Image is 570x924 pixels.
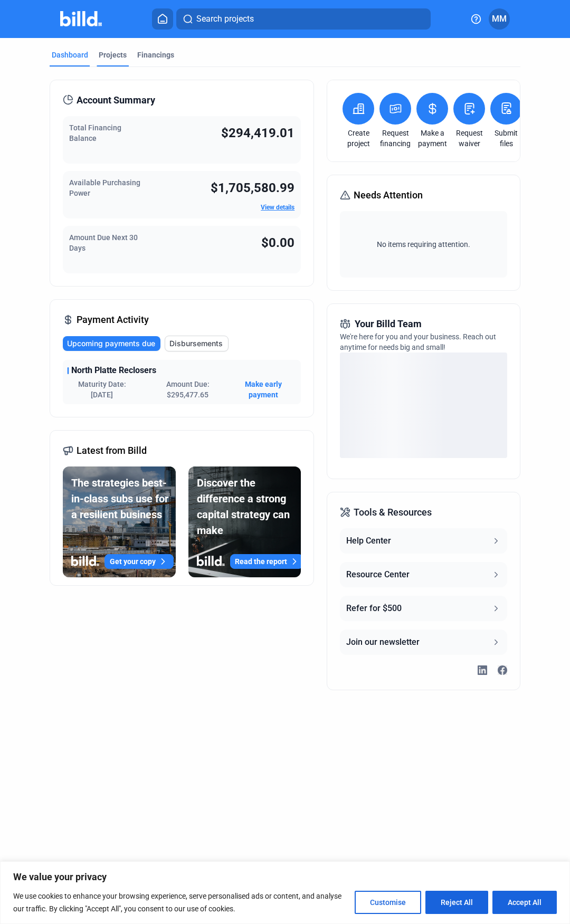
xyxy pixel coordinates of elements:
[13,890,347,915] p: We use cookies to enhance your browsing experience, serve personalised ads or content, and analys...
[69,178,140,197] span: Available Purchasing Power
[176,8,431,30] button: Search projects
[165,336,229,351] button: Disbursements
[340,353,507,458] div: loading
[344,239,503,250] span: No items requiring attention.
[63,336,160,351] button: Upcoming payments due
[230,554,303,569] button: Read the report
[77,312,149,327] span: Payment Activity
[60,11,102,26] img: Billd Company Logo
[489,8,510,30] button: MM
[211,180,294,195] span: $1,705,580.99
[137,50,174,60] div: Financings
[71,475,174,522] div: The strategies best-in-class subs use for a resilient business
[77,443,147,458] span: Latest from Billd
[340,332,496,351] span: We're here for you and your business. Reach out anytime for needs big and small!
[340,528,507,554] button: Help Center
[221,126,294,140] span: $294,419.01
[355,891,421,914] button: Customise
[77,93,155,108] span: Account Summary
[169,338,223,349] span: Disbursements
[346,535,391,547] div: Help Center
[146,379,230,400] span: Amount Due: $295,477.65
[492,13,507,25] span: MM
[261,235,294,250] span: $0.00
[354,505,432,520] span: Tools & Resources
[99,50,127,60] div: Projects
[346,602,402,615] div: Refer for $500
[488,128,525,149] a: Submit files
[340,630,507,655] button: Join our newsletter
[355,317,422,331] span: Your Billd Team
[69,123,121,142] span: Total Financing Balance
[346,636,420,649] div: Join our newsletter
[71,364,156,377] span: North Platte Reclosers
[377,128,414,149] a: Request financing
[451,128,488,149] a: Request waiver
[340,562,507,587] button: Resource Center
[67,379,137,400] span: Maturity Date: [DATE]
[69,233,138,252] span: Amount Due Next 30 Days
[52,50,88,60] div: Dashboard
[414,128,451,149] a: Make a payment
[340,128,377,149] a: Create project
[230,379,297,400] button: Make early payment
[104,554,174,569] button: Get your copy
[425,891,488,914] button: Reject All
[13,871,557,883] p: We value your privacy
[261,204,294,211] a: View details
[197,475,303,538] div: Discover the difference a strong capital strategy can make
[346,568,410,581] div: Resource Center
[340,596,507,621] button: Refer for $500
[492,891,557,914] button: Accept All
[67,338,155,349] span: Upcoming payments due
[354,188,423,203] span: Needs Attention
[196,13,254,25] span: Search projects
